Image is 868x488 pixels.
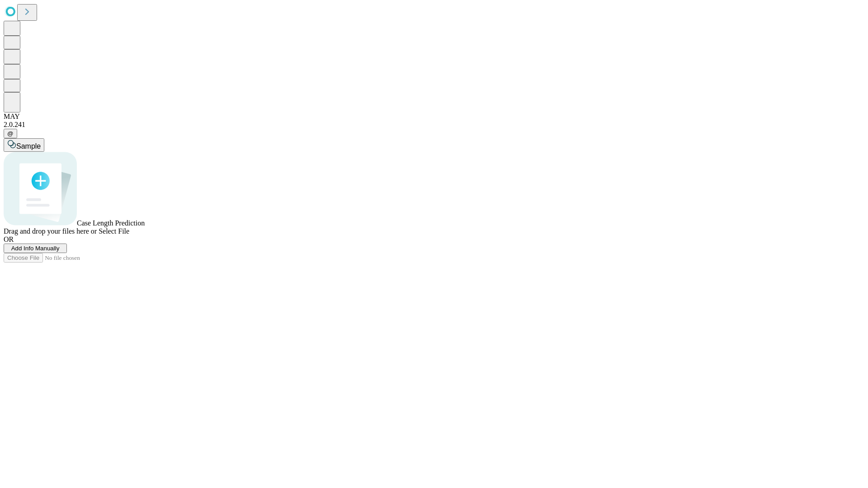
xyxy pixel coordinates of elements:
span: Drag and drop your files here or [4,227,97,235]
div: MAY [4,113,864,121]
span: OR [4,235,14,243]
span: Add Info Manually [11,245,60,252]
button: @ [4,129,17,138]
button: Add Info Manually [4,244,67,253]
button: Sample [4,138,44,152]
div: 2.0.241 [4,121,864,129]
span: Sample [16,142,41,150]
span: Select File [99,227,129,235]
span: Case Length Prediction [77,219,145,227]
span: @ [7,130,14,137]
